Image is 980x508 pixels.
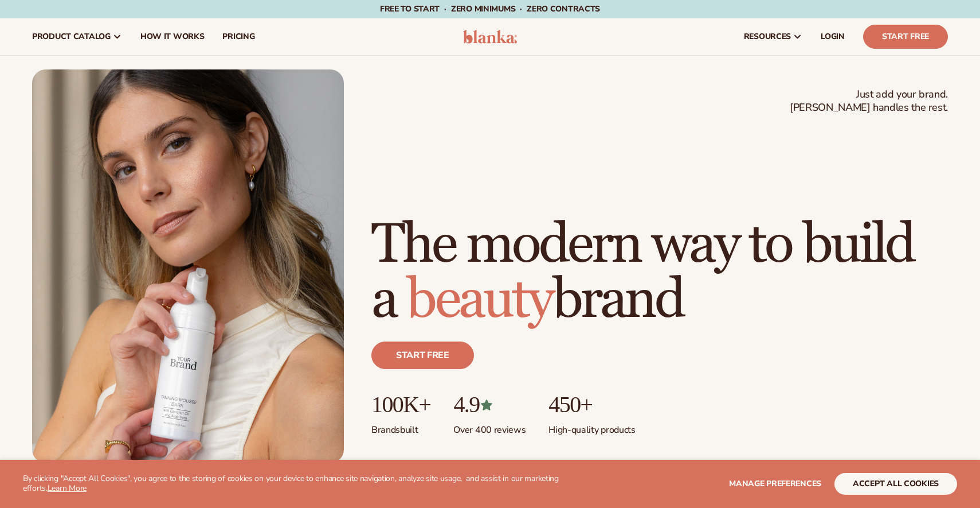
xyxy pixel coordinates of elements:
[821,32,845,41] span: LOGIN
[729,478,821,489] span: Manage preferences
[371,218,948,328] h1: The modern way to build a brand
[380,3,600,14] span: Free to start · ZERO minimums · ZERO contracts
[548,392,635,417] p: 450+
[140,32,205,41] span: How It Works
[371,417,430,436] p: Brands built
[744,32,791,41] span: resources
[790,88,948,115] span: Just add your brand. [PERSON_NAME] handles the rest.
[32,32,111,41] span: product catalog
[371,342,474,369] a: Start free
[812,18,854,55] a: LOGIN
[222,32,254,41] span: pricing
[48,483,87,494] a: Learn More
[453,417,526,436] p: Over 400 reviews
[735,18,812,55] a: resources
[729,473,821,495] button: Manage preferences
[23,474,578,494] p: By clicking "Accept All Cookies", you agree to the storing of cookies on your device to enhance s...
[463,30,518,44] img: logo
[453,392,526,417] p: 4.9
[406,266,552,334] span: beauty
[834,473,957,495] button: accept all cookies
[863,25,948,49] a: Start Free
[23,18,131,55] a: product catalog
[32,69,344,463] img: Female holding tanning mousse.
[371,392,430,417] p: 100K+
[213,18,264,55] a: pricing
[131,18,214,55] a: How It Works
[548,417,635,436] p: High-quality products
